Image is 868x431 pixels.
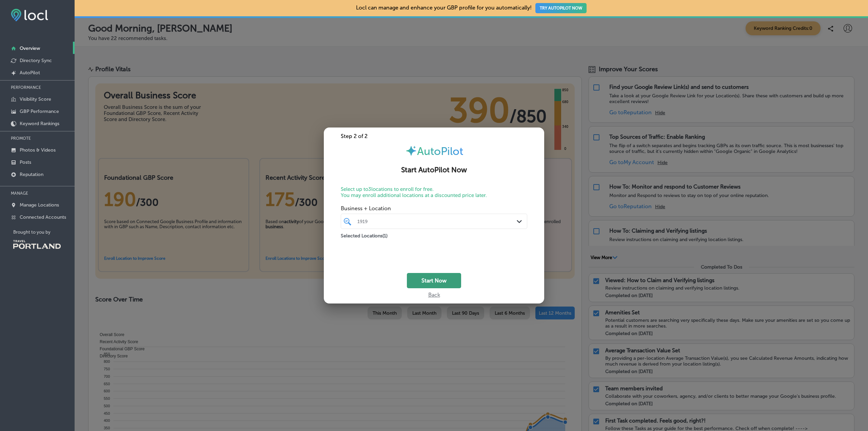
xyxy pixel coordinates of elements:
p: Overview [20,45,40,51]
button: TRY AUTOPILOT NOW [535,3,587,13]
h2: Start AutoPilot Now [332,166,536,174]
img: fda3e92497d09a02dc62c9cd864e3231.png [11,9,48,21]
p: Connected Accounts [20,214,66,220]
p: Posts [20,159,31,165]
p: Reputation [20,172,43,177]
p: Brought to you by [13,230,75,235]
p: Select up to 3 locations to enroll for free. You may enroll additional locations at a discounted ... [341,186,527,198]
button: Start Now [407,273,461,288]
img: Travel Portland [13,240,61,249]
span: AutoPilot [417,145,463,158]
span: Business + Location [341,205,527,212]
p: GBP Performance [20,109,59,114]
p: Visibility Score [20,96,51,102]
p: Keyword Rankings [20,121,59,126]
p: Photos & Videos [20,147,56,153]
p: AutoPilot [20,70,40,76]
div: Step 2 of 2 [324,133,544,139]
p: Selected Locations ( 1 ) [341,230,388,239]
p: Directory Sync [20,58,52,63]
div: 1919 [357,218,517,224]
p: Manage Locations [20,202,59,208]
div: Back [428,288,440,298]
img: autopilot-icon [405,145,417,157]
